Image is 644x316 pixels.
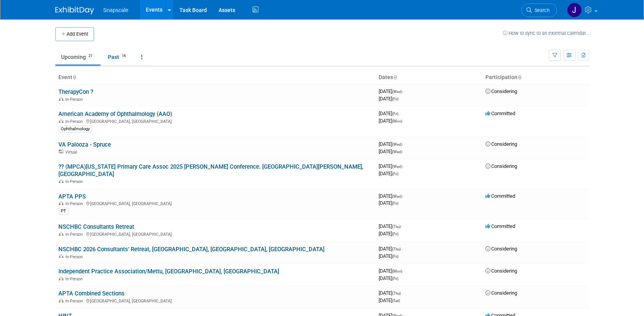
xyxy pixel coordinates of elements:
[403,193,405,199] span: -
[485,88,517,94] span: Considering
[59,179,63,183] img: In-Person Event
[379,141,405,147] span: [DATE]
[521,3,557,17] a: Search
[403,88,405,94] span: -
[503,30,589,36] a: How to sync to an external calendar...
[102,50,134,64] a: Past16
[392,201,398,205] span: (Fri)
[379,200,398,206] span: [DATE]
[379,268,405,274] span: [DATE]
[55,27,94,41] button: Add Event
[392,269,402,273] span: (Mon)
[392,97,398,101] span: (Fri)
[379,253,398,259] span: [DATE]
[58,246,325,253] a: NSCHBC 2026 Consultants’ Retreat, [GEOGRAPHIC_DATA], [GEOGRAPHIC_DATA], [GEOGRAPHIC_DATA]
[392,194,402,199] span: (Wed)
[379,96,398,102] span: [DATE]
[532,7,550,13] span: Search
[58,200,372,206] div: [GEOGRAPHIC_DATA], [GEOGRAPHIC_DATA]
[58,268,279,275] a: Independent Practice Association/Mettu, [GEOGRAPHIC_DATA], [GEOGRAPHIC_DATA]
[58,290,125,297] a: APTA Combined Sections
[65,179,85,184] span: In-Person
[392,172,398,176] span: (Fri)
[65,276,85,281] span: In-Person
[379,88,405,94] span: [DATE]
[485,141,517,147] span: Considering
[65,254,85,259] span: In-Person
[58,111,172,117] a: American Academy of Ophthalmology (AAO)
[59,150,63,154] img: Virtual Event
[402,246,403,252] span: -
[392,299,400,303] span: (Sat)
[120,53,128,59] span: 16
[58,297,372,304] div: [GEOGRAPHIC_DATA], [GEOGRAPHIC_DATA]
[400,111,401,116] span: -
[55,7,94,14] img: ExhibitDay
[485,111,515,116] span: Committed
[379,193,405,199] span: [DATE]
[403,163,405,169] span: -
[485,290,517,296] span: Considering
[58,118,372,124] div: [GEOGRAPHIC_DATA], [GEOGRAPHIC_DATA]
[379,111,401,116] span: [DATE]
[392,247,401,251] span: (Thu)
[72,74,76,80] a: Sort by Event Name
[485,246,517,252] span: Considering
[59,299,63,302] img: In-Person Event
[393,74,397,80] a: Sort by Start Date
[482,71,589,84] th: Participation
[403,268,405,274] span: -
[379,223,403,229] span: [DATE]
[58,88,93,95] a: TherapyCon ?
[485,163,517,169] span: Considering
[392,112,398,116] span: (Fri)
[379,275,398,281] span: [DATE]
[379,163,405,169] span: [DATE]
[403,141,405,147] span: -
[58,126,92,133] div: Ophthalmology
[103,7,128,13] span: Snapscale
[59,276,63,280] img: In-Person Event
[55,50,101,64] a: Upcoming21
[376,71,482,84] th: Dates
[392,90,402,94] span: (Wed)
[65,119,85,124] span: In-Person
[379,171,398,176] span: [DATE]
[65,232,85,237] span: In-Person
[392,276,398,281] span: (Fri)
[402,290,403,296] span: -
[379,149,402,154] span: [DATE]
[392,142,402,147] span: (Wed)
[55,71,376,84] th: Event
[65,201,85,206] span: In-Person
[392,150,402,154] span: (Wed)
[59,97,63,101] img: In-Person Event
[58,163,363,178] a: ?? (MPCA)[US_STATE] Primary Care Assoc 2025 [PERSON_NAME] Conference. [GEOGRAPHIC_DATA][PERSON_NA...
[58,223,134,230] a: NSCHBC Consultants Retreat
[485,223,515,229] span: Committed
[58,193,86,200] a: APTA PPS
[485,193,515,199] span: Committed
[65,150,79,155] span: Virtual
[379,231,398,237] span: [DATE]
[86,53,95,59] span: 21
[58,141,111,148] a: VA Palooza - Spruce
[59,119,63,123] img: In-Person Event
[379,118,402,124] span: [DATE]
[392,291,401,295] span: (Thu)
[392,224,401,229] span: (Thu)
[379,246,403,252] span: [DATE]
[59,201,63,205] img: In-Person Event
[65,97,85,102] span: In-Person
[58,231,372,237] div: [GEOGRAPHIC_DATA], [GEOGRAPHIC_DATA]
[379,290,403,296] span: [DATE]
[58,208,68,215] div: PT
[402,223,403,229] span: -
[392,119,402,123] span: (Mon)
[485,268,517,274] span: Considering
[392,254,398,259] span: (Fri)
[567,3,582,17] img: Jennifer Benedict
[65,299,85,304] span: In-Person
[59,254,63,258] img: In-Person Event
[518,74,521,80] a: Sort by Participation Type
